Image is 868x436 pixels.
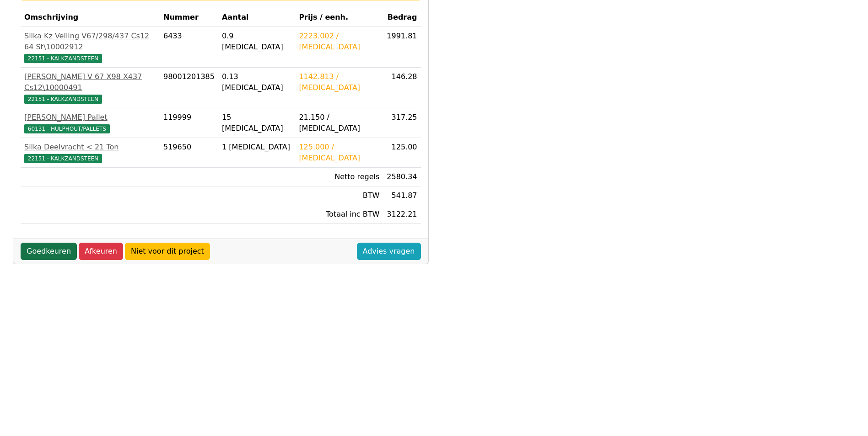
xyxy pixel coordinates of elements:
div: Silka Kz Velling V67/298/437 Cs12 64 St\10002912 [24,31,156,53]
a: Silka Kz Velling V67/298/437 Cs12 64 St\1000291222151 - KALKZANDSTEEN [24,31,156,64]
td: 6433 [160,27,218,68]
td: 519650 [160,138,218,168]
div: 2223.002 / [MEDICAL_DATA] [299,31,379,53]
td: Netto regels [295,168,383,186]
a: Silka Deelvracht < 21 Ton22151 - KALKZANDSTEEN [24,142,156,164]
td: 146.28 [383,68,421,108]
th: Nummer [160,8,218,27]
span: 22151 - KALKZANDSTEEN [24,54,102,63]
a: [PERSON_NAME] V 67 X98 X437 Cs12\1000049122151 - KALKZANDSTEEN [24,71,156,104]
td: 541.87 [383,186,421,205]
div: [PERSON_NAME] Pallet [24,112,156,123]
td: BTW [295,186,383,205]
a: Afkeuren [79,243,123,260]
div: 0.13 [MEDICAL_DATA] [222,71,291,93]
a: Advies vragen [357,243,421,260]
td: 317.25 [383,108,421,138]
td: 3122.21 [383,205,421,224]
span: 22151 - KALKZANDSTEEN [24,154,102,163]
div: [PERSON_NAME] V 67 X98 X437 Cs12\10000491 [24,71,156,93]
td: 2580.34 [383,168,421,186]
div: 15 [MEDICAL_DATA] [222,112,291,134]
span: 60131 - HULPHOUT/PALLETS [24,124,110,133]
a: Goedkeuren [21,243,77,260]
div: 21.150 / [MEDICAL_DATA] [299,112,379,134]
td: 125.00 [383,138,421,168]
a: Niet voor dit project [125,243,210,260]
div: 0.9 [MEDICAL_DATA] [222,31,291,53]
td: 1991.81 [383,27,421,68]
td: Totaal inc BTW [295,205,383,224]
div: 1142.813 / [MEDICAL_DATA] [299,71,379,93]
th: Prijs / eenh. [295,8,383,27]
span: 22151 - KALKZANDSTEEN [24,95,102,104]
th: Omschrijving [21,8,160,27]
div: 1 [MEDICAL_DATA] [222,142,291,153]
a: [PERSON_NAME] Pallet60131 - HULPHOUT/PALLETS [24,112,156,134]
th: Aantal [218,8,295,27]
td: 119999 [160,108,218,138]
div: Silka Deelvracht < 21 Ton [24,142,156,153]
div: 125.000 / [MEDICAL_DATA] [299,142,379,164]
th: Bedrag [383,8,421,27]
td: 98001201385 [160,68,218,108]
